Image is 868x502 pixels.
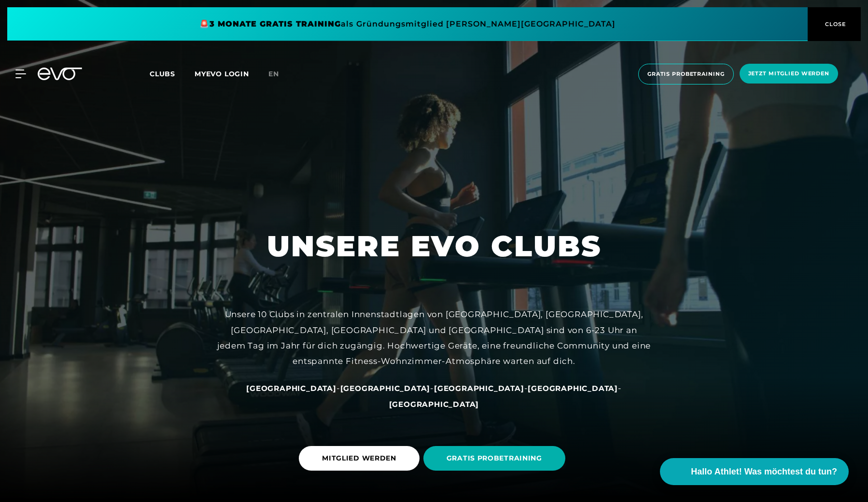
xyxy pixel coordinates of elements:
a: Gratis Probetraining [635,64,737,84]
span: CLOSE [823,20,846,28]
h1: UNSERE EVO CLUBS [267,227,602,265]
span: MITGLIED WERDEN [322,453,396,463]
a: en [268,69,291,80]
a: GRATIS PROBETRAINING [423,439,569,478]
a: MITGLIED WERDEN [299,439,423,478]
span: GRATIS PROBETRAINING [447,453,542,463]
span: Jetzt Mitglied werden [748,70,829,78]
a: MYEVO LOGIN [195,70,249,78]
button: CLOSE [808,7,861,41]
a: [GEOGRAPHIC_DATA] [528,383,618,393]
a: [GEOGRAPHIC_DATA] [434,383,524,393]
a: [GEOGRAPHIC_DATA] [389,399,479,409]
span: Hallo Athlet! Was möchtest du tun? [691,465,837,478]
a: Jetzt Mitglied werden [737,64,841,84]
div: Unsere 10 Clubs in zentralen Innenstadtlagen von [GEOGRAPHIC_DATA], [GEOGRAPHIC_DATA], [GEOGRAPHI... [217,307,651,369]
span: Clubs [150,70,175,78]
a: [GEOGRAPHIC_DATA] [340,383,431,393]
a: [GEOGRAPHIC_DATA] [246,383,336,393]
span: en [268,70,279,78]
div: - - - - [217,380,651,412]
a: Clubs [150,69,195,78]
button: Hallo Athlet! Was möchtest du tun? [660,458,849,485]
span: Gratis Probetraining [647,70,725,78]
